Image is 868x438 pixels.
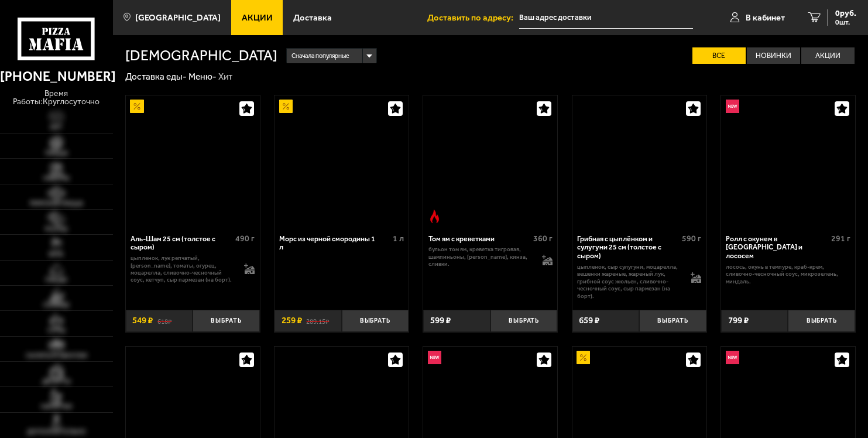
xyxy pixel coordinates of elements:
a: АкционныйАль-Шам 25 см (толстое с сыром) [126,95,260,228]
span: 1 л [393,234,404,244]
div: Грибная с цыплёнком и сулугуни 25 см (толстое с сыром) [577,235,679,261]
button: Выбрать [788,310,855,332]
s: 289.15 ₽ [306,316,329,325]
a: НовинкаРолл с окунем в темпуре и лососем [721,95,855,228]
img: Новинка [726,351,739,364]
button: Выбрать [490,310,558,332]
label: Новинки [747,47,800,64]
button: Выбрать [342,310,409,332]
button: Выбрать [193,310,260,332]
span: 259 ₽ [282,316,302,325]
span: 599 ₽ [430,316,451,325]
div: Морс из черной смородины 1 л [279,235,389,252]
p: цыпленок, сыр сулугуни, моцарелла, вешенки жареные, жареный лук, грибной соус Жюльен, сливочно-че... [577,264,682,300]
a: Грибная с цыплёнком и сулугуни 25 см (толстое с сыром) [572,95,706,228]
span: Акции [242,13,273,22]
input: Ваш адрес доставки [519,7,693,29]
a: Доставка еды- [125,71,187,82]
div: Хит [218,71,232,83]
div: Том ям с креветками [428,235,530,244]
span: 0 руб. [835,9,856,18]
p: цыпленок, лук репчатый, [PERSON_NAME], томаты, огурец, моцарелла, сливочно-чесночный соус, кетчуп... [131,255,235,283]
span: В кабинет [746,13,785,22]
span: 0 шт. [835,19,856,26]
a: Острое блюдоТом ям с креветками [423,95,557,228]
span: Доставить по адресу: [427,13,519,22]
span: 490 г [235,234,255,244]
label: Акции [801,47,855,64]
a: Меню- [188,71,217,82]
s: 618 ₽ [157,316,171,325]
img: Акционный [279,100,293,113]
span: [GEOGRAPHIC_DATA] [135,13,221,22]
img: Острое блюдо [428,210,441,223]
span: 590 г [682,234,701,244]
div: Ролл с окунем в [GEOGRAPHIC_DATA] и лососем [726,235,828,261]
span: Сначала популярные [291,47,349,64]
div: Аль-Шам 25 см (толстое с сыром) [131,235,232,252]
span: 799 ₽ [728,316,749,325]
button: Выбрать [639,310,706,332]
img: Акционный [577,351,590,364]
h1: [DEMOGRAPHIC_DATA] [125,49,277,63]
p: бульон том ям, креветка тигровая, шампиньоны, [PERSON_NAME], кинза, сливки. [428,246,533,268]
img: Новинка [726,100,739,113]
span: 549 ₽ [132,316,153,325]
img: Акционный [130,100,143,113]
a: АкционныйМорс из черной смородины 1 л [275,95,409,228]
span: 360 г [533,234,553,244]
img: Новинка [428,351,441,364]
span: 291 г [831,234,850,244]
label: Все [692,47,746,64]
span: 659 ₽ [579,316,599,325]
p: лосось, окунь в темпуре, краб-крем, сливочно-чесночный соус, микрозелень, миндаль. [726,264,850,285]
span: Доставка [293,13,332,22]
